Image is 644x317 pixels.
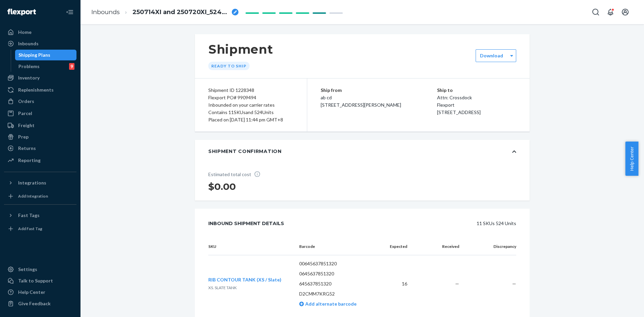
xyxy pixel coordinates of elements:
a: Add Integration [4,191,76,202]
a: Help Center [4,287,76,298]
div: Shipment Confirmation [208,148,282,155]
td: 16 [379,255,413,313]
p: 0645637851320 [299,270,374,277]
a: Reporting [4,155,76,166]
label: Download [480,52,503,59]
p: Flexport [437,101,517,109]
span: ab cd [STREET_ADDRESS][PERSON_NAME] [321,95,401,108]
h1: $0.00 [208,180,265,193]
a: Returns [4,143,76,154]
a: Parcel [4,108,76,119]
button: Fast Tags [4,210,76,221]
div: Shipment ID 1228348 [208,87,293,94]
a: Home [4,27,76,38]
p: Estimated total cost [208,171,265,178]
button: Open notifications [604,5,617,19]
div: Add Integration [18,193,48,199]
a: Shipping Plans [15,50,77,60]
div: Flexport PO# 9909494 [208,94,293,101]
div: Freight [18,122,35,129]
div: Ready to ship [208,62,250,70]
p: 00645637851320 [299,260,374,267]
div: Home [18,29,32,36]
a: Prep [4,131,76,142]
a: Orders [4,96,76,107]
div: Contains 11 SKUs and 524 Units [208,109,293,116]
a: Add alternate barcode [299,301,357,307]
div: Fast Tags [18,212,40,219]
div: Reporting [18,157,41,164]
div: Inbounded on your carrier rates [208,101,293,109]
div: Shipping Plans [18,52,50,58]
button: Talk to Support [4,275,76,286]
span: — [455,281,459,286]
div: Problems [18,63,40,70]
div: Talk to Support [18,277,53,284]
div: Parcel [18,110,32,117]
span: — [512,281,516,286]
a: Inventory [4,72,76,83]
h1: Shipment [208,42,273,56]
div: Inbounds [18,40,39,47]
a: Problems9 [15,61,77,72]
p: 645637851320 [299,280,374,287]
button: Give Feedback [4,298,76,309]
span: XS. SLATE TANK [208,285,237,290]
button: Close Navigation [63,5,76,19]
p: Ship to [437,87,517,94]
img: Flexport logo [7,9,36,15]
div: 11 SKUs 524 Units [299,217,516,230]
button: Open Search Box [589,5,602,19]
span: RIB CONTOUR TANK (XS / Slate) [208,277,281,282]
div: Returns [18,145,36,152]
a: Freight [4,120,76,131]
div: 9 [69,63,74,70]
a: Inbounds [4,38,76,49]
button: RIB CONTOUR TANK (XS / Slate) [208,276,281,283]
div: Inbound Shipment Details [208,217,284,230]
div: Inventory [18,74,40,81]
p: Ship from [321,87,437,94]
div: Placed on [DATE] 11:44 pm GMT+8 [208,116,293,123]
div: Give Feedback [18,300,51,307]
span: [STREET_ADDRESS] [437,109,481,115]
p: D2CMM7KRG52 [299,290,374,297]
div: Integrations [18,179,46,186]
th: Received [413,238,464,255]
a: Add Fast Tag [4,223,76,234]
a: Replenishments [4,85,76,95]
div: Orders [18,98,34,105]
ol: breadcrumbs [86,2,244,22]
iframe: Opens a widget where you can chat to one of our agents [601,297,637,314]
a: Settings [4,264,76,275]
div: Settings [18,266,37,273]
th: SKU [208,238,294,255]
div: Prep [18,134,29,140]
a: Inbounds [91,8,120,16]
button: Integrations [4,177,76,188]
th: Discrepancy [465,238,516,255]
button: Help Center [625,142,638,176]
p: Attn: Crossdock [437,94,517,101]
div: Replenishments [18,87,54,93]
button: Open account menu [619,5,632,19]
span: 250714XI and 250720XI_524_Ribbed Contour Tank - XS-S,3X Slate S Powder Blue XS-S Cherry Blossom X... [132,8,229,17]
span: Add alternate barcode [304,301,357,307]
div: Add Fast Tag [18,226,42,231]
th: Expected [379,238,413,255]
div: Help Center [18,289,45,296]
th: Barcode [294,238,379,255]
